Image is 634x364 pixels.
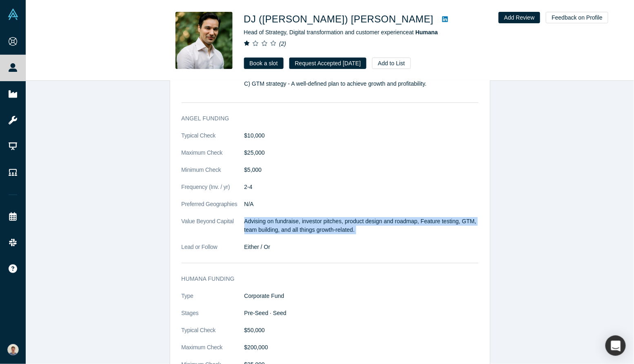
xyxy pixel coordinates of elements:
dd: Pre-Seed · Seed [244,309,479,317]
dd: Either / Or [244,243,479,251]
dt: Preferred Geographies [182,200,244,217]
dt: Typical Check [182,131,244,149]
dd: 2-4 [244,183,479,191]
dd: Corporate Fund [244,292,479,300]
dt: Frequency (Inv. / yr) [182,183,244,200]
dd: N/A [244,200,479,209]
dd: $25,000 [244,149,479,157]
dt: Maximum Check [182,149,244,166]
dt: Minimum Check [182,166,244,183]
dt: Typical Check [182,326,244,343]
a: Humana [415,29,438,36]
span: Head of Strategy, Digital transformation and customer experience at [244,29,438,36]
img: Alchemist Vault Logo [7,9,19,20]
p: C) GTM strategy - A well-defined plan to achieve growth and profitability. [244,80,479,88]
dt: Value Beyond Capital [182,217,244,243]
img: Franco Ciaffone's Account [7,344,19,355]
button: Request Accepted [DATE] [289,58,367,69]
dt: Stages [182,309,244,326]
button: Add to List [372,58,410,69]
p: Advising on fundraise, investor pitches, product design and roadmap, Feature testing, GTM, team b... [244,217,479,234]
dd: $50,000 [244,326,479,335]
dt: Lead or Follow [182,243,244,260]
h1: DJ ([PERSON_NAME]) [PERSON_NAME] [244,12,434,27]
dd: $10,000 [244,131,479,140]
dt: Maximum Check [182,343,244,360]
dd: $5,000 [244,166,479,174]
h3: Humana funding [182,275,467,283]
dt: Type [182,292,244,309]
dd: $200,000 [244,343,479,352]
button: Add Review [499,12,541,23]
button: Feedback on Profile [546,12,608,23]
h3: Angel Funding [182,114,467,123]
i: ( 2 ) [279,40,286,47]
a: Book a slot [244,58,284,69]
img: DJ (Dheeraj) Harjai's Profile Image [175,12,233,69]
